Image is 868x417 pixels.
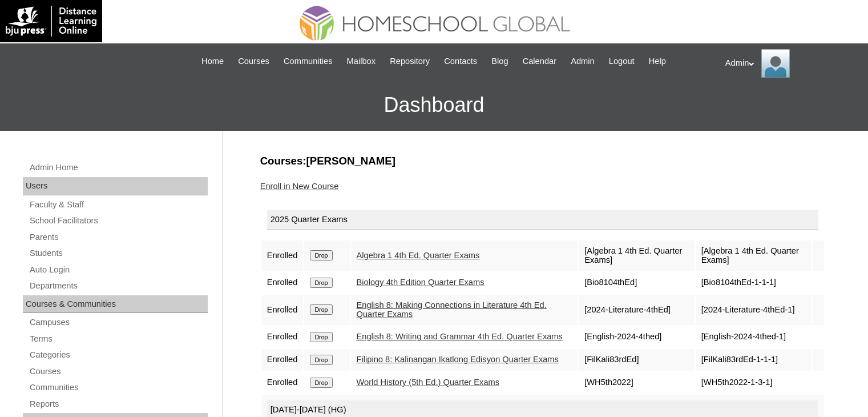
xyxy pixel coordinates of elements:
[579,240,695,271] td: [Algebra 1 4th Ed. Quarter Exams]
[261,240,304,271] td: Enrolled
[571,55,595,68] span: Admin
[696,240,812,271] td: [Algebra 1 4th Ed. Quarter Exams]
[310,250,332,260] input: Drop
[357,355,559,364] a: Filipino 8: Kalinangan Ikatlong Edisyon Quarter Exams
[310,304,332,315] input: Drop
[310,355,332,365] input: Drop
[29,246,208,260] a: Students
[696,295,812,325] td: [2024-Literature-4thEd-1]
[29,161,208,175] a: Admin Home
[29,214,208,228] a: School Facilitators
[603,55,640,68] a: Logout
[579,272,695,294] td: [Bio8104thEd]
[23,177,208,195] div: Users
[696,372,812,394] td: [WH5th2022-1-3-1]
[486,55,514,68] a: Blog
[261,295,304,325] td: Enrolled
[23,295,208,314] div: Courses & Communities
[29,332,208,346] a: Terms
[284,55,333,68] span: Communities
[609,55,635,68] span: Logout
[390,55,430,68] span: Repository
[29,315,208,330] a: Campuses
[579,349,695,371] td: [FilKali83rdEd]
[579,326,695,348] td: [English-2024-4thed]
[491,55,508,68] span: Blog
[232,55,275,68] a: Courses
[29,364,208,379] a: Courses
[357,278,485,287] a: Biology 4th Edition Quarter Exams
[261,349,304,371] td: Enrolled
[29,380,208,395] a: Communities
[357,251,480,260] a: Algebra 1 4th Ed. Quarter Exams
[523,55,556,68] span: Calendar
[278,55,338,68] a: Communities
[29,279,208,293] a: Departments
[579,295,695,325] td: [2024-Literature-4thEd]
[357,300,547,319] a: English 8: Making Connections in Literature 4th Ed. Quarter Exams
[384,55,435,68] a: Repository
[261,326,304,348] td: Enrolled
[438,55,483,68] a: Contacts
[29,198,208,212] a: Faculty & Staff
[29,263,208,277] a: Auto Login
[310,378,332,388] input: Drop
[29,348,208,362] a: Categories
[643,55,672,68] a: Help
[201,55,224,68] span: Home
[517,55,562,68] a: Calendar
[357,332,563,341] a: English 8: Writing and Grammar 4th Ed. Quarter Exams
[238,55,269,68] span: Courses
[310,332,332,342] input: Drop
[260,182,339,191] a: Enroll in New Course
[696,272,812,294] td: [Bio8104thEd-1-1-1]
[579,372,695,394] td: [WH5th2022]
[196,55,229,68] a: Home
[310,278,332,288] input: Drop
[341,55,382,68] a: Mailbox
[6,79,862,131] h3: Dashboard
[357,378,500,387] a: World History (5th Ed.) Quarter Exams
[725,49,857,78] div: Admin
[649,55,666,68] span: Help
[29,230,208,244] a: Parents
[696,326,812,348] td: [English-2024-4thed-1]
[696,349,812,371] td: [FilKali83rdEd-1-1-1]
[761,49,790,78] img: Admin Homeschool Global
[261,372,304,394] td: Enrolled
[29,397,208,411] a: Reports
[565,55,600,68] a: Admin
[347,55,376,68] span: Mailbox
[444,55,477,68] span: Contacts
[260,154,825,169] h3: Courses:[PERSON_NAME]
[261,272,304,294] td: Enrolled
[6,6,96,37] img: logo-white.png
[267,210,818,230] div: 2025 Quarter Exams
